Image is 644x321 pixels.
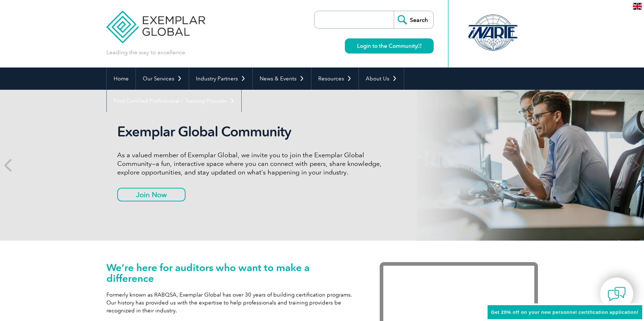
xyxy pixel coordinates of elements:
h2: Exemplar Global Community [117,124,387,140]
a: About Us [359,68,404,90]
a: Our Services [136,68,189,90]
a: News & Events [253,68,311,90]
a: Join Now [117,188,186,201]
a: Home [107,68,136,90]
a: Resources [311,68,358,90]
a: Find Certified Professional / Training Provider [107,90,241,112]
a: Login to the Community [345,38,434,53]
img: en [633,3,642,10]
a: Industry Partners [189,68,252,90]
p: As a valued member of Exemplar Global, we invite you to join the Exemplar Global Community—a fun,... [117,151,387,177]
h1: We’re here for auditors who want to make a difference [106,262,358,284]
input: Search [394,11,433,28]
p: Leading the way to excellence [106,48,185,56]
img: contact-chat.png [608,285,626,303]
span: Get 20% off on your new personnel certification application! [491,310,639,315]
img: open_square.png [417,44,421,48]
p: Formerly known as RABQSA, Exemplar Global has over 30 years of building certification programs. O... [106,291,358,315]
